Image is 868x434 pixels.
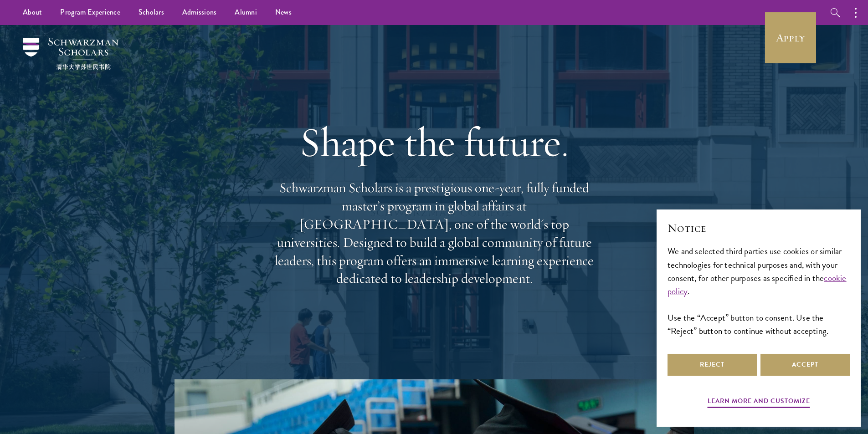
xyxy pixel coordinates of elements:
h1: Shape the future. [270,117,598,168]
p: Schwarzman Scholars is a prestigious one-year, fully funded master’s program in global affairs at... [270,179,598,288]
div: We and selected third parties use cookies or similar technologies for technical purposes and, wit... [668,245,850,337]
h2: Notice [668,220,850,236]
button: Learn more and customize [708,395,810,409]
a: cookie policy [668,271,847,298]
button: Reject [668,354,757,376]
img: Schwarzman Scholars [23,38,118,70]
button: Accept [760,354,850,376]
a: Apply [765,12,816,63]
